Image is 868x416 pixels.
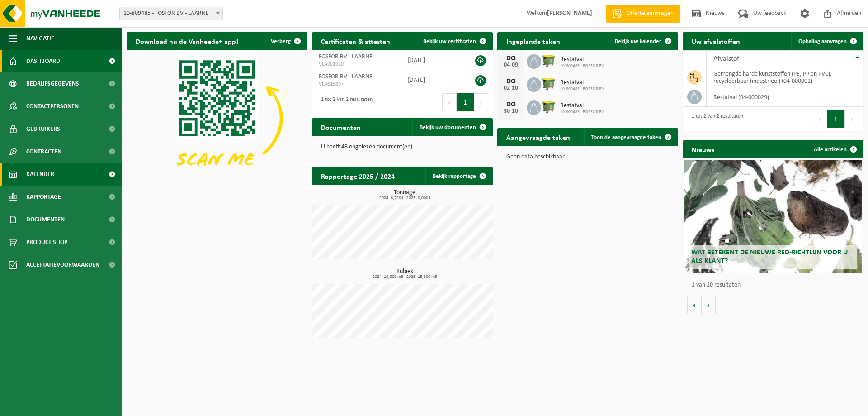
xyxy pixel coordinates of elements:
[401,70,458,90] td: [DATE]
[702,296,716,314] button: Volgende
[120,7,222,20] span: 10-809485 - FOSFOR BV - LAARNE
[560,110,604,115] span: 10-809485 - FOSFOR BV
[420,124,476,130] span: Bekijk uw documenten
[541,76,557,91] img: WB-1100-HPE-GN-50
[264,32,307,50] button: Verberg
[541,53,557,68] img: WB-1100-HPE-GN-50
[687,109,743,129] div: 1 tot 2 van 2 resultaten
[401,50,458,70] td: [DATE]
[457,93,474,111] button: 1
[502,101,520,108] div: DO
[845,110,859,128] button: Next
[497,128,579,146] h2: Aangevraagde taken
[26,253,99,276] span: Acceptatievoorwaarden
[791,32,863,50] a: Ophaling aanvragen
[813,110,827,128] button: Previous
[827,110,845,128] button: 1
[127,32,247,50] h2: Download nu de Vanheede+ app!
[547,10,592,17] strong: [PERSON_NAME]
[502,62,520,68] div: 04-09
[692,282,859,288] p: 1 van 10 resultaten
[584,128,677,146] a: Toon de aangevraagde taken
[683,32,749,50] h2: Uw afvalstoffen
[26,95,79,118] span: Contactpersonen
[713,55,739,62] span: Afvalstof
[560,86,604,92] span: 10-809485 - FOSFOR BV
[608,32,677,50] a: Bekijk uw kalender
[423,38,476,44] span: Bekijk uw certificaten
[319,81,394,88] span: VLA615897
[560,63,604,69] span: 10-809485 - FOSFOR BV
[26,72,79,95] span: Bedrijfsgegevens
[506,154,669,160] p: Geen data beschikbaar.
[321,144,484,150] p: U heeft 48 ongelezen document(en).
[502,78,520,85] div: DO
[442,93,457,111] button: Previous
[425,167,492,185] a: Bekijk rapportage
[312,167,404,185] h2: Rapportage 2025 / 2024
[26,118,60,140] span: Gebruikers
[560,56,604,63] span: Restafval
[319,73,373,80] span: FOSFOR BV - LAARNE
[684,160,862,273] a: Wat betekent de nieuwe RED-richtlijn voor u als klant?
[560,102,604,110] span: Restafval
[26,163,54,186] span: Kalender
[502,108,520,115] div: 30-10
[497,32,569,50] h2: Ingeplande taken
[707,87,863,107] td: restafval (04-000029)
[26,231,67,253] span: Product Shop
[119,7,223,20] span: 10-809485 - FOSFOR BV - LAARNE
[687,296,702,314] button: Vorige
[606,5,680,23] a: Offerte aanvragen
[707,67,863,87] td: gemengde harde kunststoffen (PE, PP en PVC), recycleerbaar (industrieel) (04-000001)
[560,79,604,86] span: Restafval
[26,27,54,50] span: Navigatie
[416,32,492,50] a: Bekijk uw certificaten
[316,268,493,279] h3: Kubiek
[541,99,557,115] img: WB-1100-HPE-GN-50
[691,249,848,265] span: Wat betekent de nieuwe RED-richtlijn voor u als klant?
[474,93,488,111] button: Next
[615,38,661,44] span: Bekijk uw kalender
[26,186,61,208] span: Rapportage
[127,50,307,186] img: Download de VHEPlus App
[316,196,493,201] span: 2024: 6,720 t - 2025: 0,000 t
[683,140,723,158] h2: Nieuws
[312,32,399,50] h2: Certificaten & attesten
[807,140,863,158] a: Alle artikelen
[319,61,394,68] span: VLA901910
[271,38,291,44] span: Verberg
[412,118,492,136] a: Bekijk uw documenten
[316,275,493,279] span: 2024: 19,900 m3 - 2025: 15,800 m3
[26,140,61,163] span: Contracten
[502,55,520,62] div: DO
[26,50,60,72] span: Dashboard
[319,53,373,60] span: FOSFOR BV - LAARNE
[502,85,520,91] div: 02-10
[312,118,370,136] h2: Documenten
[624,9,676,18] span: Offerte aanvragen
[316,92,373,112] div: 1 tot 2 van 2 resultaten
[316,190,493,201] h3: Tonnage
[26,208,65,231] span: Documenten
[591,134,661,140] span: Toon de aangevraagde taken
[798,38,847,44] span: Ophaling aanvragen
